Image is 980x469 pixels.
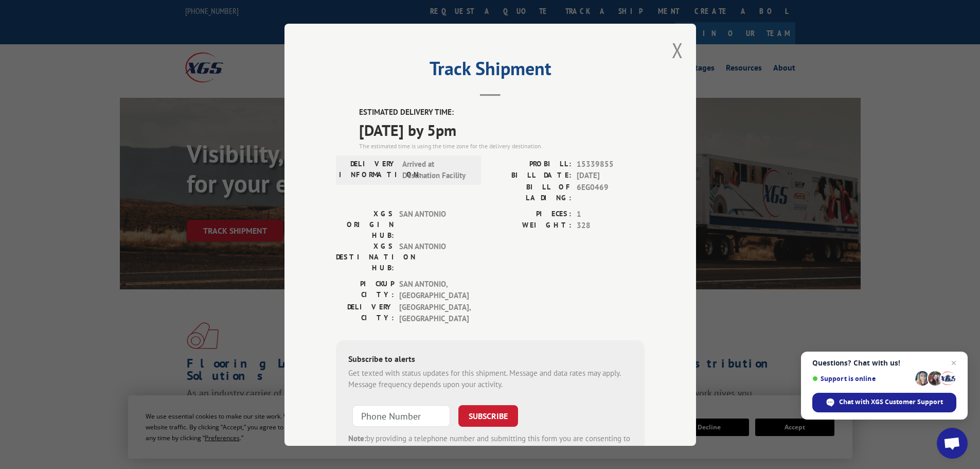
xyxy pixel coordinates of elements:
label: ESTIMATED DELIVERY TIME: [359,107,645,118]
label: WEIGHT: [490,220,572,232]
span: Support is online [812,375,912,383]
span: [DATE] [577,170,645,182]
label: DELIVERY CITY: [336,301,394,324]
div: Open chat [937,428,968,459]
span: SAN ANTONIO , [GEOGRAPHIC_DATA] [399,278,469,301]
span: 328 [577,220,645,232]
div: Chat with XGS Customer Support [812,393,956,412]
span: SAN ANTONIO [399,240,469,273]
span: Arrived at Destination Facility [402,158,472,181]
input: Phone Number [352,405,450,426]
div: Get texted with status updates for this shipment. Message and data rates may apply. Message frequ... [348,367,632,390]
label: PROBILL: [490,158,572,170]
span: [GEOGRAPHIC_DATA] , [GEOGRAPHIC_DATA] [399,301,469,324]
button: SUBSCRIBE [458,405,518,426]
span: 15339855 [577,158,645,170]
span: [DATE] by 5pm [359,118,645,141]
span: Questions? Chat with us! [812,359,956,367]
div: The estimated time is using the time zone for the delivery destination. [359,141,645,150]
h2: Track Shipment [336,61,645,81]
strong: Note: [348,433,366,443]
label: DELIVERY INFORMATION: [339,158,397,181]
span: SAN ANTONIO [399,208,469,240]
span: 1 [577,208,645,220]
button: Close modal [672,37,683,64]
label: XGS DESTINATION HUB: [336,240,394,273]
label: PIECES: [490,208,572,220]
label: XGS ORIGIN HUB: [336,208,394,240]
span: Chat with XGS Customer Support [839,397,943,407]
label: PICKUP CITY: [336,278,394,301]
div: Subscribe to alerts [348,352,632,367]
label: BILL DATE: [490,170,572,182]
label: BILL OF LADING: [490,181,572,203]
div: by providing a telephone number and submitting this form you are consenting to be contacted by SM... [348,432,632,467]
span: Close chat [948,357,960,369]
span: 6EG0469 [577,181,645,203]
